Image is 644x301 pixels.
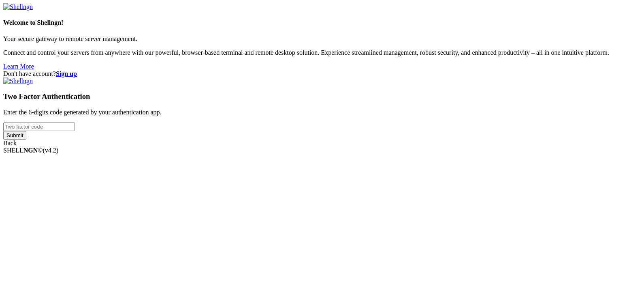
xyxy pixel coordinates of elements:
[43,147,59,154] span: 4.2.0
[3,140,17,146] a: Back
[3,123,75,131] input: Two factor code
[3,147,58,154] span: SHELL ©
[3,35,641,43] p: Your secure gateway to remote server management.
[3,77,33,85] img: Shellngn
[3,3,33,11] img: Shellngn
[3,70,641,77] div: Don't have account?
[3,49,641,56] p: Connect and control your servers from anywhere with our powerful, browser-based terminal and remo...
[3,19,641,26] h4: Welcome to Shellngn!
[3,109,641,116] p: Enter the 6-digits code generated by your authentication app.
[56,70,77,77] a: Sign up
[3,63,34,70] a: Learn More
[23,147,38,154] b: NGN
[3,92,641,101] h3: Two Factor Authentication
[3,131,26,140] input: Submit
